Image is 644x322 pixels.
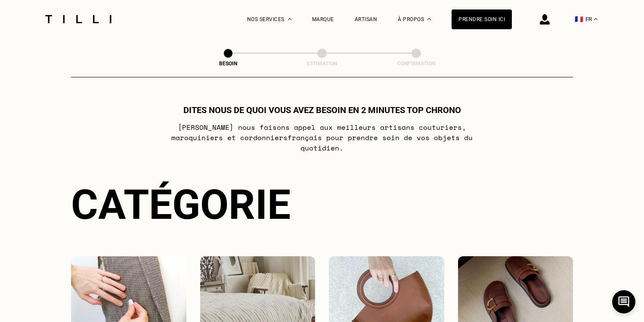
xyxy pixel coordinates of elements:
[279,61,365,67] div: Estimation
[540,14,550,25] img: icône connexion
[312,16,334,22] a: Marque
[152,122,493,153] p: [PERSON_NAME] nous faisons appel aux meilleurs artisans couturiers , maroquiniers et cordonniers ...
[288,18,291,20] img: Menu déroulant
[575,15,583,23] span: 🇫🇷
[185,61,271,67] div: Besoin
[42,15,115,23] img: Logo du service de couturière Tilli
[427,18,431,20] img: Menu déroulant à propos
[373,61,459,67] div: Confirmation
[355,16,378,22] a: Artisan
[594,18,598,20] img: menu déroulant
[452,9,512,29] a: Prendre soin ici
[71,181,573,229] div: Catégorie
[183,105,461,115] h1: Dites nous de quoi vous avez besoin en 2 minutes top chrono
